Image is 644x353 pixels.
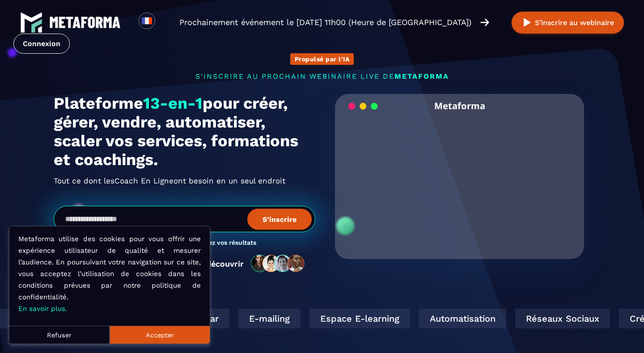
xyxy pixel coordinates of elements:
button: Refuser [9,326,110,344]
img: logo [49,17,121,28]
a: En savoir plus. [18,305,67,313]
h3: Boostez vos résultats [191,239,256,247]
img: arrow-right [480,17,489,27]
span: Coach En Ligne [114,174,174,188]
h2: Tout ce dont les ont besoin en un seul endroit [54,174,315,188]
img: loading [348,102,378,111]
button: S’inscrire au webinaire [512,12,624,34]
p: Prochainement événement le [DATE] 11h00 (Heure de [GEOGRAPHIC_DATA]) [179,16,471,29]
img: play [521,17,533,28]
button: Accepter [110,326,210,344]
img: community-people [248,254,308,273]
div: Automatisation [416,309,504,328]
div: Réseaux Sociaux [513,309,607,328]
video: Your browser does not support the video tag. [342,118,577,235]
p: Metaforma utilise des cookies pour vous offrir une expérience utilisateur de qualité et mesurer l... [18,233,201,315]
span: 13-en-1 [143,94,203,113]
img: fr [141,15,153,26]
p: s'inscrire au prochain webinaire live de [54,72,590,81]
a: Connexion [13,34,70,54]
div: Search for option [155,13,177,32]
h1: Plateforme pour créer, gérer, vendre, automatiser, scaler vos services, formations et coachings. [54,94,315,169]
div: Espace E-learning [307,309,407,328]
h2: Metaforma [434,94,485,118]
span: METAFORMA [394,72,449,81]
div: E-mailing [236,309,298,328]
div: Webinar [170,309,227,328]
img: logo [20,11,42,34]
input: Search for option [163,17,169,28]
button: S’inscrire [247,208,312,230]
